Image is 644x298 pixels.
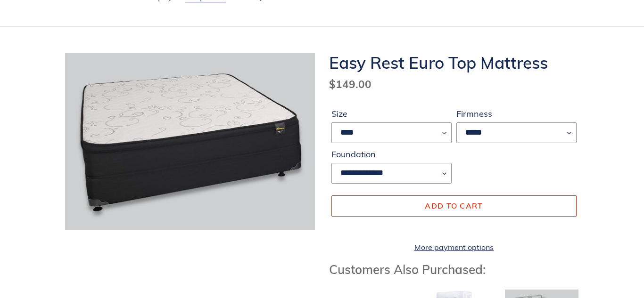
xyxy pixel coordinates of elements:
[329,53,579,72] h1: Easy Rest Euro Top Mattress
[331,242,577,253] a: More payment options
[425,201,483,210] span: Add to cart
[331,107,452,120] label: Size
[329,262,579,277] h3: Customers Also Purchased:
[456,107,577,120] label: Firmness
[331,148,452,161] label: Foundation
[329,77,372,91] span: $149.00
[331,195,577,216] button: Add to cart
